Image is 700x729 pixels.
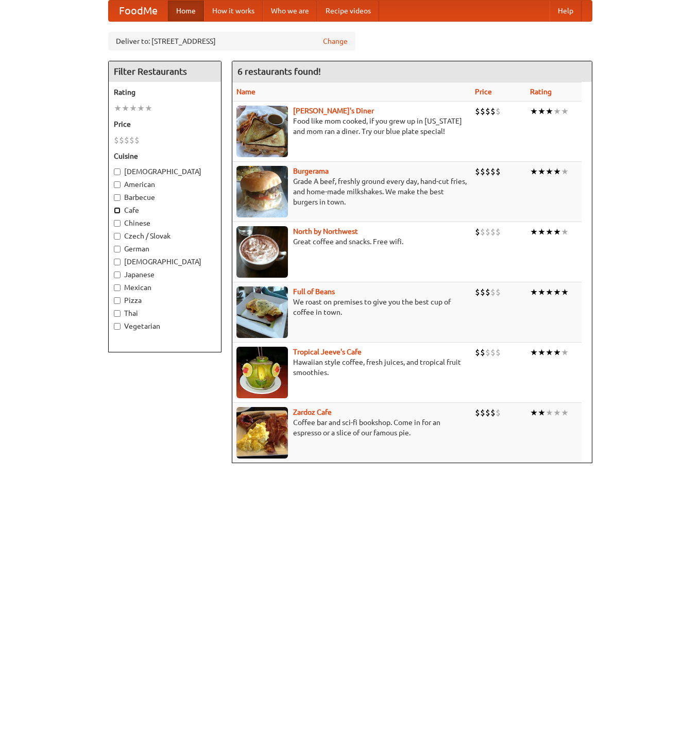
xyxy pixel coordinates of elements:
[137,103,145,114] li: ★
[236,297,467,317] p: We roast on premises to give you the best cup of coffee in town.
[561,226,569,238] li: ★
[496,407,501,418] li: $
[263,1,317,21] a: Who we are
[236,116,467,137] p: Food like mom cooked, if you grew up in [US_STATE] and mom ran a diner. Try our blue plate special!
[168,1,204,21] a: Home
[480,226,485,238] li: $
[553,286,561,298] li: ★
[114,308,216,318] label: Thai
[114,151,216,161] h5: Cuisine
[475,347,480,358] li: $
[490,347,496,358] li: $
[561,407,569,418] li: ★
[553,347,561,358] li: ★
[530,407,538,418] li: ★
[293,227,358,235] a: North by Northwest
[490,166,496,177] li: $
[236,236,467,247] p: Great coffee and snacks. Free wifi.
[550,1,582,21] a: Help
[114,269,216,280] label: Japanese
[293,287,335,296] b: Full of Beans
[114,244,216,254] label: German
[114,284,121,291] input: Mexican
[530,347,538,358] li: ★
[114,297,121,304] input: Pizza
[490,226,496,238] li: $
[236,357,467,378] p: Hawaiian style coffee, fresh juices, and tropical fruit smoothies.
[114,295,216,306] label: Pizza
[323,36,348,46] a: Change
[114,231,216,241] label: Czech / Slovak
[129,103,137,114] li: ★
[236,347,288,398] img: jeeves.jpg
[114,179,216,190] label: American
[317,1,379,21] a: Recipe videos
[553,226,561,238] li: ★
[293,408,332,416] a: Zardoz Cafe
[480,286,485,298] li: $
[114,246,121,252] input: German
[480,407,485,418] li: $
[561,286,569,298] li: ★
[480,347,485,358] li: $
[293,167,329,175] a: Burgerama
[545,347,553,358] li: ★
[145,103,152,114] li: ★
[114,259,121,265] input: [DEMOGRAPHIC_DATA]
[538,166,545,177] li: ★
[114,103,122,114] li: ★
[236,226,288,278] img: north.jpg
[236,176,467,207] p: Grade A beef, freshly ground every day, hand-cut fries, and home-made milkshakes. We make the bes...
[114,119,216,129] h5: Price
[114,194,121,201] input: Barbecue
[114,310,121,317] input: Thai
[496,166,501,177] li: $
[530,226,538,238] li: ★
[545,226,553,238] li: ★
[293,107,374,115] a: [PERSON_NAME]'s Diner
[538,226,545,238] li: ★
[496,106,501,117] li: $
[475,88,492,96] a: Price
[538,286,545,298] li: ★
[490,106,496,117] li: $
[237,66,321,76] ng-pluralize: 6 restaurants found!
[114,134,119,146] li: $
[545,286,553,298] li: ★
[236,166,288,217] img: burgerama.jpg
[538,106,545,117] li: ★
[114,282,216,293] label: Mexican
[114,321,216,331] label: Vegetarian
[122,103,129,114] li: ★
[485,407,490,418] li: $
[480,166,485,177] li: $
[485,166,490,177] li: $
[553,407,561,418] li: ★
[109,1,168,21] a: FoodMe
[553,166,561,177] li: ★
[114,181,121,188] input: American
[236,417,467,438] p: Coffee bar and sci-fi bookshop. Come in for an espresso or a slice of our famous pie.
[114,168,121,175] input: [DEMOGRAPHIC_DATA]
[530,166,538,177] li: ★
[129,134,134,146] li: $
[114,218,216,228] label: Chinese
[530,286,538,298] li: ★
[109,61,221,82] h4: Filter Restaurants
[293,348,362,356] a: Tropical Jeeve's Cafe
[204,1,263,21] a: How it works
[553,106,561,117] li: ★
[475,407,480,418] li: $
[545,407,553,418] li: ★
[530,106,538,117] li: ★
[236,407,288,459] img: zardoz.jpg
[114,233,121,240] input: Czech / Slovak
[538,407,545,418] li: ★
[114,205,216,215] label: Cafe
[490,407,496,418] li: $
[538,347,545,358] li: ★
[236,286,288,338] img: beans.jpg
[236,106,288,157] img: sallys.jpg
